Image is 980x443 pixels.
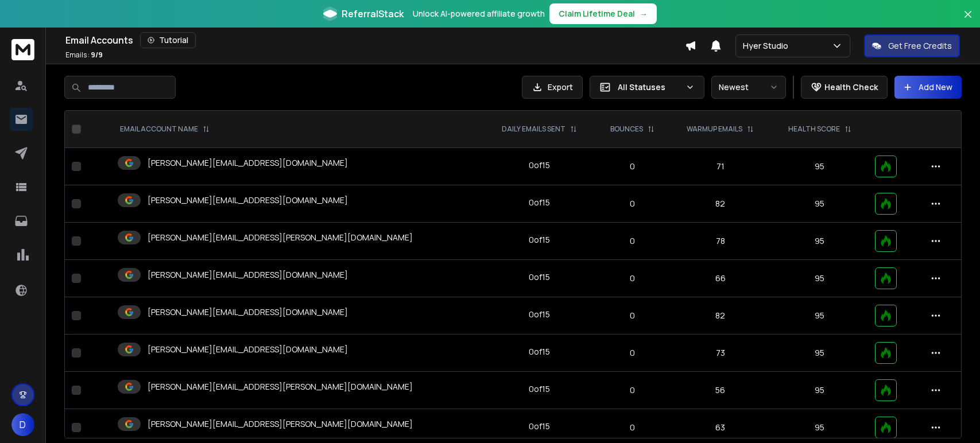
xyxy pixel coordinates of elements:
[140,32,196,48] button: Tutorial
[640,8,648,20] span: →
[771,335,868,372] td: 95
[771,297,868,335] td: 95
[11,413,34,436] button: D
[148,381,413,393] p: [PERSON_NAME][EMAIL_ADDRESS][PERSON_NAME][DOMAIN_NAME]
[529,421,550,432] div: 0 of 15
[148,269,348,281] p: [PERSON_NAME][EMAIL_ADDRESS][DOMAIN_NAME]
[65,32,685,48] div: Email Accounts
[148,157,348,169] p: [PERSON_NAME][EMAIL_ADDRESS][DOMAIN_NAME]
[602,273,663,284] p: 0
[669,297,771,335] td: 82
[669,148,771,185] td: 71
[771,260,868,297] td: 95
[669,260,771,297] td: 66
[549,3,657,24] button: Claim Lifetime Deal→
[602,198,663,209] p: 0
[894,76,962,99] button: Add New
[529,197,550,208] div: 0 of 15
[771,372,868,409] td: 95
[618,81,681,93] p: All Statuses
[342,7,404,21] span: ReferralStack
[669,223,771,260] td: 78
[602,422,663,433] p: 0
[148,306,348,318] p: [PERSON_NAME][EMAIL_ADDRESS][DOMAIN_NAME]
[602,161,663,172] p: 0
[771,223,868,260] td: 95
[522,76,583,99] button: Export
[888,40,952,52] p: Get Free Credits
[788,125,840,134] p: HEALTH SCORE
[91,50,103,60] span: 9 / 9
[148,232,413,243] p: [PERSON_NAME][EMAIL_ADDRESS][PERSON_NAME][DOMAIN_NAME]
[771,148,868,185] td: 95
[529,271,550,283] div: 0 of 15
[801,76,888,99] button: Health Check
[610,125,643,134] p: BOUNCES
[711,76,786,99] button: Newest
[148,195,348,206] p: [PERSON_NAME][EMAIL_ADDRESS][DOMAIN_NAME]
[602,384,663,396] p: 0
[529,346,550,357] div: 0 of 15
[413,8,545,20] p: Unlock AI-powered affiliate growth
[771,185,868,223] td: 95
[669,185,771,223] td: 82
[529,383,550,395] div: 0 of 15
[960,7,975,34] button: Close banner
[669,372,771,409] td: 56
[529,234,550,246] div: 0 of 15
[529,309,550,320] div: 0 of 15
[148,418,413,430] p: [PERSON_NAME][EMAIL_ADDRESS][PERSON_NAME][DOMAIN_NAME]
[148,344,348,355] p: [PERSON_NAME][EMAIL_ADDRESS][DOMAIN_NAME]
[669,335,771,372] td: 73
[502,125,565,134] p: DAILY EMAILS SENT
[864,34,960,57] button: Get Free Credits
[824,81,878,93] p: Health Check
[687,125,742,134] p: WARMUP EMAILS
[743,40,793,52] p: Hyer Studio
[602,235,663,247] p: 0
[120,125,210,134] div: EMAIL ACCOUNT NAME
[602,310,663,321] p: 0
[65,50,103,60] p: Emails :
[529,160,550,171] div: 0 of 15
[602,347,663,359] p: 0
